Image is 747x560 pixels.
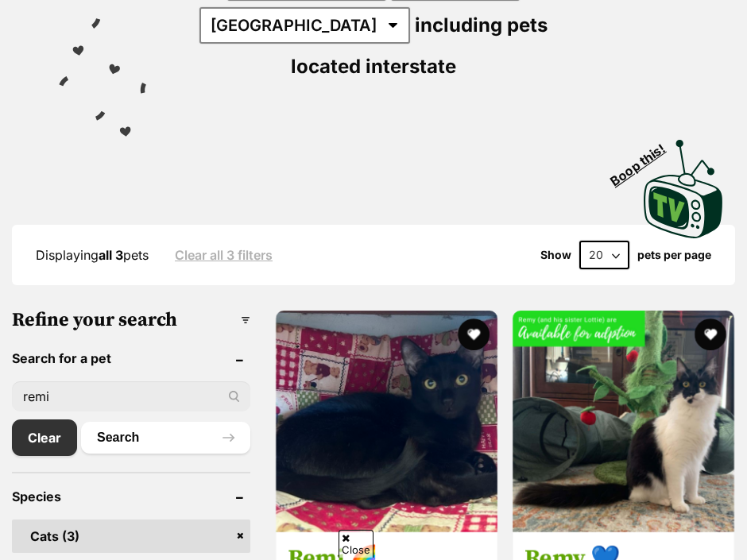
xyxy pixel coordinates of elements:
[458,319,490,350] button: favourite
[81,422,250,454] button: Search
[99,247,123,263] strong: all 3
[644,140,723,238] img: PetRescue TV logo
[12,351,250,365] header: Search for a pet
[540,249,571,261] span: Show
[637,249,711,261] label: pets per page
[12,519,250,553] a: Cats (3)
[12,419,77,456] a: Clear
[339,530,373,558] span: Close
[276,311,497,532] img: Remi 🌈 - Domestic Short Hair (DSH) Cat
[291,14,548,78] span: including pets located interstate
[12,309,250,331] h3: Refine your search
[12,381,250,411] input: Toby
[12,489,250,504] header: Species
[513,311,734,532] img: Remy 💙 - Domestic Long Hair Cat
[694,319,726,350] button: favourite
[36,247,149,263] span: Displaying pets
[175,248,273,262] a: Clear all 3 filters
[644,126,723,241] a: Boop this!
[608,131,681,188] span: Boop this!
